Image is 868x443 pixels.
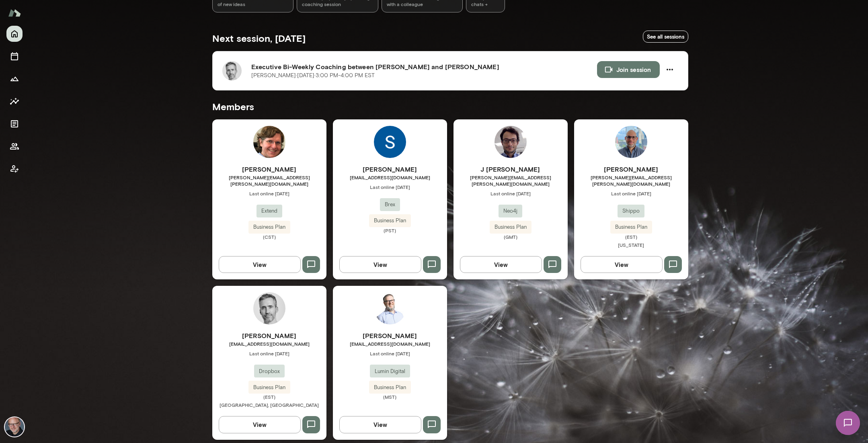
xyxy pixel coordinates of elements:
h6: [PERSON_NAME] [333,331,447,340]
button: Documents [6,116,23,132]
h6: [PERSON_NAME] [574,164,688,174]
span: [PERSON_NAME][EMAIL_ADDRESS][PERSON_NAME][DOMAIN_NAME] [574,174,688,187]
button: Members [6,138,23,154]
span: Last online [DATE] [212,190,326,197]
h6: J [PERSON_NAME] [453,164,568,174]
h6: [PERSON_NAME] [212,331,326,340]
button: Client app [6,161,23,177]
button: Insights [6,93,23,109]
span: Business Plan [248,384,290,392]
span: [EMAIL_ADDRESS][DOMAIN_NAME] [333,340,447,347]
p: [PERSON_NAME] · [DATE] · 3:00 PM-4:00 PM EST [251,72,375,80]
button: View [219,416,301,433]
h6: [PERSON_NAME] [333,164,447,174]
span: (CST) [212,234,326,240]
img: Sumit Mallick [374,126,406,158]
button: Growth Plan [6,71,23,87]
img: Jonathan Sims [253,126,285,158]
span: [PERSON_NAME][EMAIL_ADDRESS][PERSON_NAME][DOMAIN_NAME] [212,174,326,187]
h5: Next session, [DATE] [212,32,306,45]
span: (EST) [574,234,688,240]
span: (GMT) [453,234,568,240]
span: [GEOGRAPHIC_DATA], [GEOGRAPHIC_DATA] [220,402,319,408]
h6: [PERSON_NAME] [212,164,326,174]
h5: Members [212,100,688,113]
button: Sessions [6,48,23,64]
span: Neo4j [499,207,522,215]
span: Last online [DATE] [333,184,447,190]
span: (PST) [333,227,447,234]
a: See all sessions [643,31,688,43]
span: [US_STATE] [618,242,644,248]
span: [EMAIL_ADDRESS][DOMAIN_NAME] [212,340,326,347]
span: Last online [DATE] [212,350,326,357]
span: [EMAIL_ADDRESS][DOMAIN_NAME] [333,174,447,180]
span: Shippo [618,207,644,215]
span: Last online [DATE] [333,350,447,357]
span: (EST) [212,394,326,400]
button: View [460,256,542,273]
span: Business Plan [490,223,531,231]
button: View [339,256,421,273]
img: Mento [8,5,21,21]
img: Neil Patel [615,126,647,158]
button: View [581,256,663,273]
span: [PERSON_NAME][EMAIL_ADDRESS][PERSON_NAME][DOMAIN_NAME] [453,174,568,187]
button: View [219,256,301,273]
img: Nick Gould [5,417,24,437]
span: Last online [DATE] [453,190,568,197]
img: Mike West [374,292,406,324]
span: Last online [DATE] [574,190,688,197]
button: Join session [597,61,660,78]
span: Business Plan [369,217,411,225]
span: Lumin Digital [370,367,410,375]
h6: Executive Bi-Weekly Coaching between [PERSON_NAME] and [PERSON_NAME] [251,62,597,72]
button: View [339,416,421,433]
button: Home [6,26,23,42]
img: J Barrasa [495,126,527,158]
span: Dropbox [254,367,285,375]
span: Extend [257,207,282,215]
span: Business Plan [369,384,411,392]
img: George Baier IV [253,292,285,324]
span: Brex [380,201,400,209]
span: (MST) [333,394,447,400]
span: Business Plan [248,223,290,231]
span: Business Plan [610,223,652,231]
